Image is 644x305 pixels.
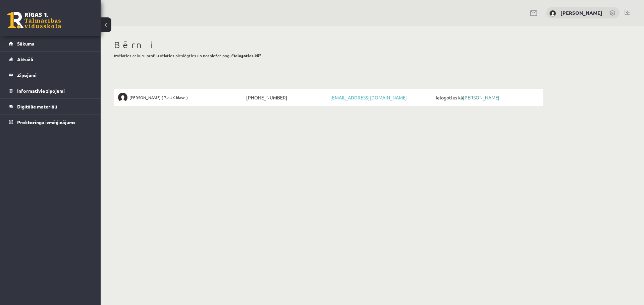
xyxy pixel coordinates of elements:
span: Proktoringa izmēģinājums [17,119,75,125]
a: Informatīvie ziņojumi [9,83,92,98]
a: Proktoringa izmēģinājums [9,115,92,130]
span: [PERSON_NAME] ( 7.a JK klase ) [129,93,188,102]
h1: Bērni [114,39,543,51]
a: [PERSON_NAME] [560,9,602,16]
span: [PHONE_NUMBER] [245,93,329,102]
img: Irēna Vasiļjeva [549,10,556,17]
span: Aktuāli [17,56,33,62]
a: [EMAIL_ADDRESS][DOMAIN_NAME] [330,94,407,100]
a: [PERSON_NAME] [463,94,499,100]
a: Ziņojumi [9,67,92,83]
img: Kristofers Vasiļjevs [118,93,127,102]
p: Izvēlaties ar kuru profilu vēlaties pieslēgties un nospiežat pogu [114,53,543,59]
legend: Informatīvie ziņojumi [17,83,92,98]
a: Sākums [9,36,92,51]
b: "Ielogoties kā" [232,53,261,58]
span: Sākums [17,41,34,47]
span: Ielogoties kā [434,93,539,102]
span: Digitālie materiāli [17,103,57,109]
a: Digitālie materiāli [9,99,92,114]
legend: Ziņojumi [17,67,92,83]
a: Rīgas 1. Tālmācības vidusskola [7,12,61,28]
a: Aktuāli [9,52,92,67]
